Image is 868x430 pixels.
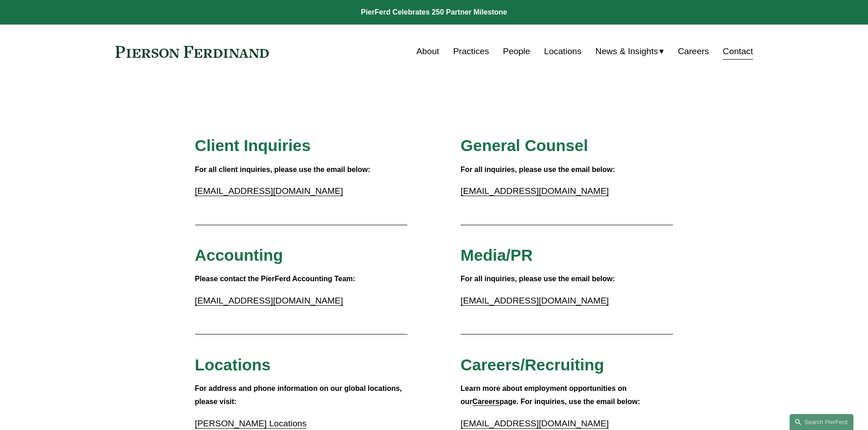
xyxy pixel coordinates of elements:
[195,186,343,196] a: [EMAIL_ADDRESS][DOMAIN_NAME]
[473,398,500,405] a: Careers
[678,43,709,60] a: Careers
[790,414,853,430] a: Search this site
[596,44,658,60] span: News & Insights
[461,296,609,305] a: [EMAIL_ADDRESS][DOMAIN_NAME]
[544,43,581,60] a: Locations
[461,166,615,173] strong: For all inquiries, please use the email below:
[596,43,664,60] a: folder dropdown
[461,419,609,428] a: [EMAIL_ADDRESS][DOMAIN_NAME]
[195,275,355,283] strong: Please contact the PierFerd Accounting Team:
[461,275,615,283] strong: For all inquiries, please use the email below:
[195,166,370,173] strong: For all client inquiries, please use the email below:
[461,186,609,196] a: [EMAIL_ADDRESS][DOMAIN_NAME]
[195,384,404,405] strong: For address and phone information on our global locations, please visit:
[195,296,343,305] a: [EMAIL_ADDRESS][DOMAIN_NAME]
[461,246,533,264] span: Media/PR
[195,137,311,154] span: Client Inquiries
[195,356,271,374] span: Locations
[723,43,753,60] a: Contact
[461,356,604,374] span: Careers/Recruiting
[195,246,283,264] span: Accounting
[499,398,640,405] strong: page. For inquiries, use the email below:
[461,137,588,154] span: General Counsel
[503,43,530,60] a: People
[195,419,307,428] a: [PERSON_NAME] Locations
[453,43,489,60] a: Practices
[416,43,439,60] a: About
[461,384,629,405] strong: Learn more about employment opportunities on our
